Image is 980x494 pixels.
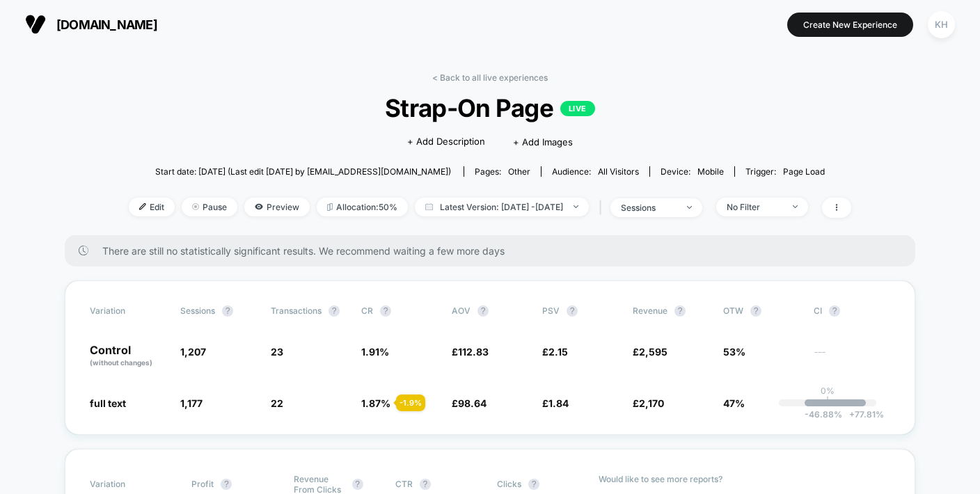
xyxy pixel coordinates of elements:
span: CTR [395,479,413,489]
span: Transactions [271,305,322,316]
button: ? [420,479,431,490]
span: PSV [542,305,560,316]
span: Latest Version: [DATE] - [DATE] [415,198,589,216]
span: AOV [452,305,471,316]
span: Profit [191,479,214,489]
span: CR [361,305,373,316]
div: Trigger: [745,166,825,177]
button: ? [567,305,578,317]
span: 1.87 % [361,397,390,409]
span: £ [542,346,568,358]
span: 1.84 [548,397,569,409]
div: - 1.9 % [396,395,425,411]
span: --- [814,348,890,368]
span: £ [452,397,487,409]
span: Page Load [783,166,825,177]
p: LIVE [560,101,595,116]
p: Control [90,344,166,368]
button: ? [674,305,686,317]
img: edit [139,203,146,210]
span: Pause [182,198,237,216]
img: end [192,203,199,210]
div: KH [928,11,955,38]
p: Would like to see more reports? [599,474,890,484]
span: Start date: [DATE] (Last edit [DATE] by [EMAIL_ADDRESS][DOMAIN_NAME]) [155,166,451,177]
span: Strap-On Page [165,93,815,122]
button: ? [222,305,233,317]
div: Pages: [475,166,530,177]
span: mobile [697,166,724,177]
span: -46.88 % [805,409,842,420]
span: + [849,409,855,420]
span: 112.83 [458,346,489,358]
span: Revenue [633,305,667,316]
span: + Add Images [513,136,573,148]
img: end [574,205,578,208]
span: 98.64 [458,397,487,409]
span: £ [633,397,664,409]
p: 0% [821,385,835,396]
button: ? [221,479,232,490]
span: | [596,198,610,218]
img: end [687,206,692,209]
div: Audience: [552,166,639,177]
span: 47% [723,397,745,409]
span: 77.81 % [842,409,884,420]
span: full text [90,397,126,409]
button: ? [528,479,539,490]
button: ? [829,305,840,317]
span: 2,595 [639,346,667,358]
button: ? [380,305,391,317]
span: (without changes) [90,358,152,367]
span: £ [633,346,667,358]
button: ? [352,479,363,490]
span: 23 [271,346,283,358]
span: 1,207 [180,346,206,358]
span: CI [814,305,890,317]
span: £ [542,397,569,409]
span: [DOMAIN_NAME] [56,17,157,32]
span: Variation [90,305,166,317]
span: Device: [649,166,734,177]
button: KH [924,10,959,39]
span: 53% [723,346,745,358]
button: ? [750,305,761,317]
div: No Filter [727,202,782,212]
span: 2,170 [639,397,664,409]
span: OTW [723,305,800,317]
span: £ [452,346,489,358]
button: Create New Experience [787,13,913,37]
button: ? [477,305,489,317]
img: rebalance [327,203,333,211]
span: There are still no statistically significant results. We recommend waiting a few more days [102,245,887,257]
p: | [826,396,829,406]
span: 1,177 [180,397,203,409]
span: + Add Description [407,135,485,149]
span: other [508,166,530,177]
div: sessions [621,202,677,213]
button: [DOMAIN_NAME] [21,13,161,35]
span: 22 [271,397,283,409]
button: ? [329,305,340,317]
span: Preview [244,198,310,216]
img: calendar [425,203,433,210]
img: Visually logo [25,14,46,35]
span: Allocation: 50% [317,198,408,216]
span: 2.15 [548,346,568,358]
span: All Visitors [598,166,639,177]
a: < Back to all live experiences [432,72,548,83]
span: Sessions [180,305,215,316]
span: Clicks [497,479,521,489]
span: Edit [129,198,175,216]
span: 1.91 % [361,346,389,358]
img: end [793,205,798,208]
